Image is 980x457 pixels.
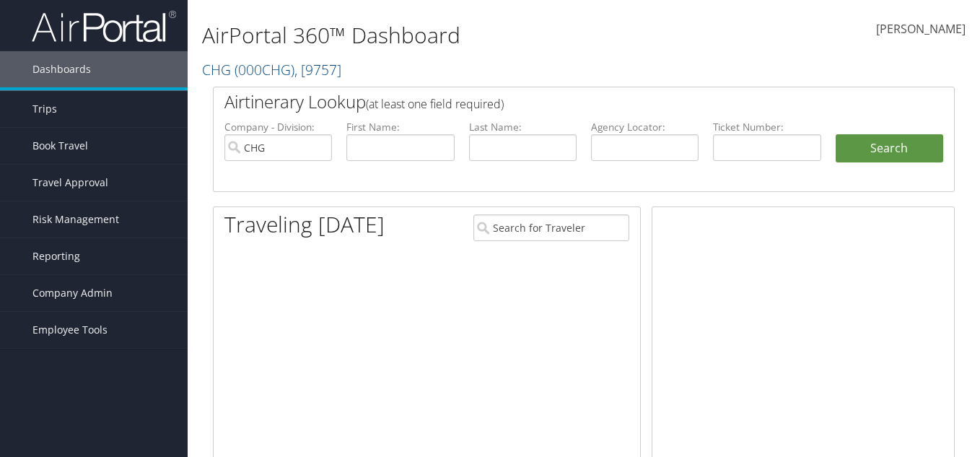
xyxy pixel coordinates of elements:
label: Agency Locator: [591,120,699,134]
span: Risk Management [32,201,119,238]
button: Search [836,134,943,163]
span: Reporting [32,238,80,274]
a: [PERSON_NAME] [876,7,966,52]
span: Book Travel [32,128,88,164]
span: , [ 9757 ] [294,60,341,79]
label: Last Name: [469,120,577,134]
label: Ticket Number: [713,120,821,134]
img: airportal-logo.png [32,9,176,43]
label: Company - Division: [224,120,332,134]
span: Trips [32,91,57,127]
label: First Name: [346,120,454,134]
span: Company Admin [32,275,113,311]
input: Search for Traveler [473,214,629,241]
h1: Traveling [DATE] [224,209,385,240]
span: Employee Tools [32,312,108,348]
span: [PERSON_NAME] [876,21,966,37]
span: Travel Approval [32,165,108,201]
span: (at least one field required) [366,96,504,112]
span: Dashboards [32,51,91,87]
h1: AirPortal 360™ Dashboard [202,20,711,51]
a: CHG [202,60,341,79]
span: ( 000CHG ) [235,60,294,79]
h2: Airtinerary Lookup [224,90,882,114]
